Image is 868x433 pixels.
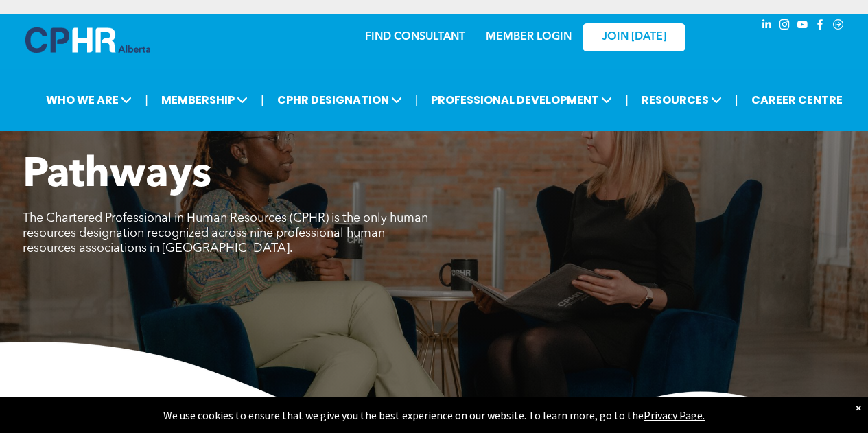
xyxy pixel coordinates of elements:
[644,408,705,422] a: Privacy Page.
[415,86,419,114] li: |
[145,86,148,114] li: |
[23,212,428,255] span: The Chartered Professional in Human Resources (CPHR) is the only human resources designation reco...
[42,87,136,113] span: WHO WE ARE
[157,87,252,113] span: MEMBERSHIP
[427,87,616,113] span: PROFESSIONAL DEVELOPMENT
[747,87,847,113] a: CAREER CENTRE
[273,87,406,113] span: CPHR DESIGNATION
[261,86,264,114] li: |
[637,87,726,113] span: RESOURCES
[813,17,828,36] a: facebook
[583,23,685,51] a: JOIN [DATE]
[735,86,738,114] li: |
[23,155,211,196] span: Pathways
[777,17,793,36] a: instagram
[795,17,810,36] a: youtube
[856,401,861,414] div: Dismiss notification
[760,17,775,36] a: linkedin
[831,17,846,36] a: Social network
[625,86,629,114] li: |
[365,32,465,43] a: FIND CONSULTANT
[486,32,572,43] a: MEMBER LOGIN
[602,31,666,44] span: JOIN [DATE]
[25,27,150,53] img: A blue and white logo for cp alberta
